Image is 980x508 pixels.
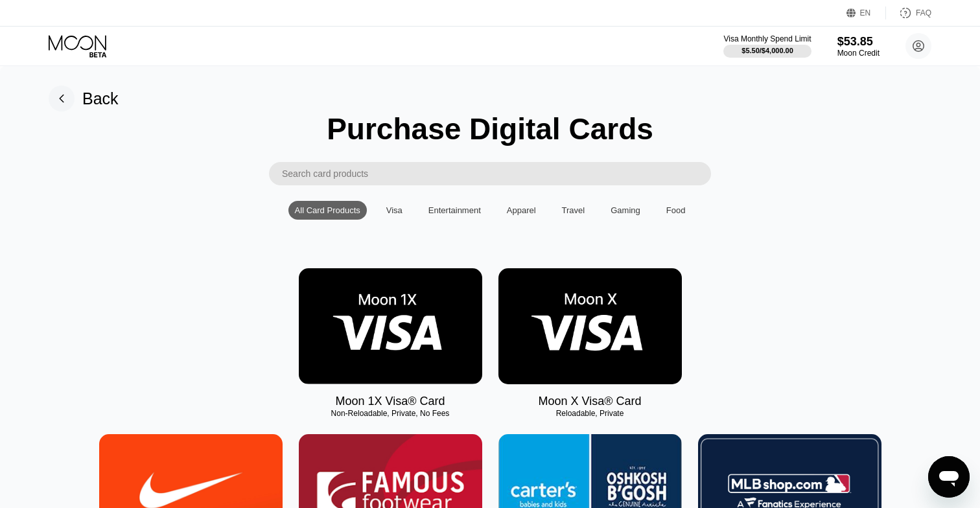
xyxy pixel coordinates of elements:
div: $5.50 / $4,000.00 [741,47,793,54]
div: Travel [555,201,592,220]
div: Moon 1X Visa® Card [335,395,445,408]
div: Moon Credit [837,49,880,58]
div: Reloadable, Private [498,409,682,418]
div: $53.85 [837,35,880,49]
div: EN [846,6,886,19]
div: All Card Products [295,205,360,215]
div: Travel [562,205,585,215]
div: Entertainment [428,205,481,215]
div: Gaming [604,201,647,220]
div: Apparel [507,205,536,215]
div: Entertainment [422,201,487,220]
div: Moon X Visa® Card [538,395,641,408]
div: Visa [386,205,402,215]
div: FAQ [886,6,931,19]
input: Search card products [282,162,711,185]
div: Purchase Digital Cards [327,111,653,146]
div: Food [666,205,686,215]
div: Visa Monthly Spend Limit$5.50/$4,000.00 [723,34,811,58]
div: Back [82,89,119,108]
div: Non-Reloadable, Private, No Fees [299,409,482,418]
div: Gaming [611,205,640,215]
div: Visa Monthly Spend Limit [723,34,811,43]
div: Apparel [500,201,542,220]
div: EN [860,8,871,17]
div: $53.85Moon Credit [837,35,880,58]
div: FAQ [916,8,931,17]
iframe: Button to launch messaging window, conversation in progress [928,456,970,498]
div: Visa [380,201,409,220]
div: All Card Products [288,201,367,220]
div: Food [660,201,692,220]
div: Back [49,86,119,111]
